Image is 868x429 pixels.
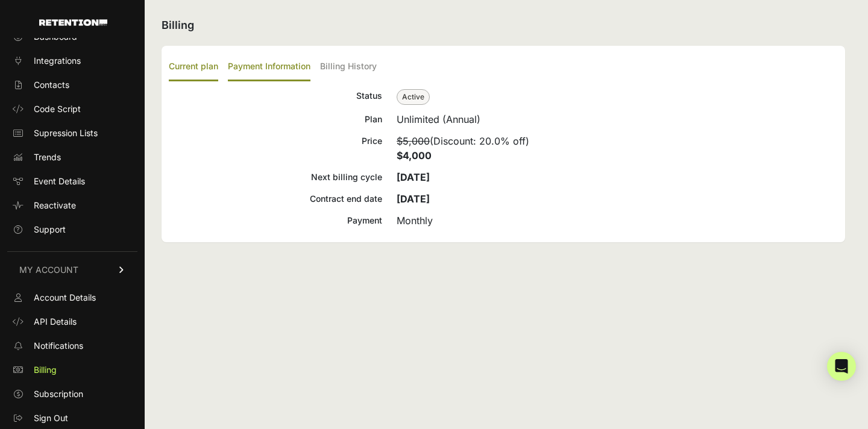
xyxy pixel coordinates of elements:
[7,196,137,215] a: Reactivate
[7,172,137,191] a: Event Details
[7,75,137,95] a: Contacts
[7,220,137,239] a: Support
[34,175,85,187] span: Event Details
[34,55,81,67] span: Integrations
[397,135,430,147] label: $5,000
[169,213,382,228] div: Payment
[169,134,382,163] div: Price
[34,127,98,139] span: Supression Lists
[169,53,218,81] label: Current plan
[320,53,377,81] label: Billing History
[7,124,137,143] a: Supression Lists
[169,89,382,105] div: Status
[169,112,382,127] div: Plan
[34,412,68,424] span: Sign Out
[397,193,430,205] strong: [DATE]
[7,251,137,288] a: MY ACCOUNT
[7,288,137,307] a: Account Details
[34,292,96,304] span: Account Details
[7,360,137,380] a: Billing
[169,192,382,206] div: Contract end date
[34,79,69,91] span: Contacts
[39,19,107,26] img: Retention.com
[34,388,83,400] span: Subscription
[7,148,137,167] a: Trends
[34,340,83,352] span: Notifications
[7,312,137,331] a: API Details
[397,89,430,105] span: Active
[34,151,61,163] span: Trends
[34,224,66,236] span: Support
[827,352,856,381] div: Open Intercom Messenger
[397,171,430,183] strong: [DATE]
[397,112,838,127] div: Unlimited (Annual)
[7,99,137,119] a: Code Script
[34,199,76,211] span: Reactivate
[34,103,81,115] span: Code Script
[7,384,137,404] a: Subscription
[7,51,137,70] a: Integrations
[169,170,382,184] div: Next billing cycle
[19,264,78,276] span: MY ACCOUNT
[397,149,432,161] strong: $4,000
[162,17,845,34] h2: Billing
[7,336,137,355] a: Notifications
[34,364,57,376] span: Billing
[34,316,77,328] span: API Details
[7,409,137,428] a: Sign Out
[397,134,838,163] div: (Discount: 20.0% off)
[228,53,310,81] label: Payment Information
[397,213,838,228] div: Monthly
